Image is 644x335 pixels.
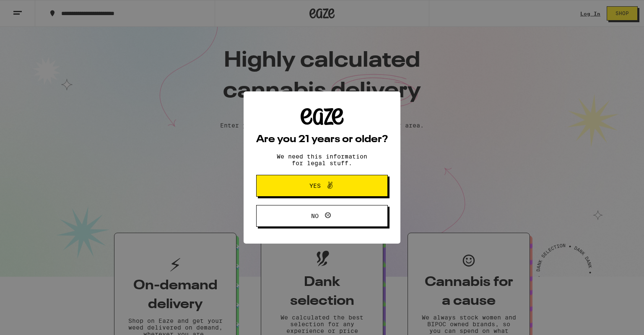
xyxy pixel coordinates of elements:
button: Yes [256,175,388,197]
span: Yes [309,183,321,189]
iframe: Opens a widget where you can find more information [590,310,636,331]
button: No [256,205,388,227]
h2: Are you 21 years or older? [256,135,388,145]
span: No [311,213,319,219]
p: We need this information for legal stuff. [270,153,374,166]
